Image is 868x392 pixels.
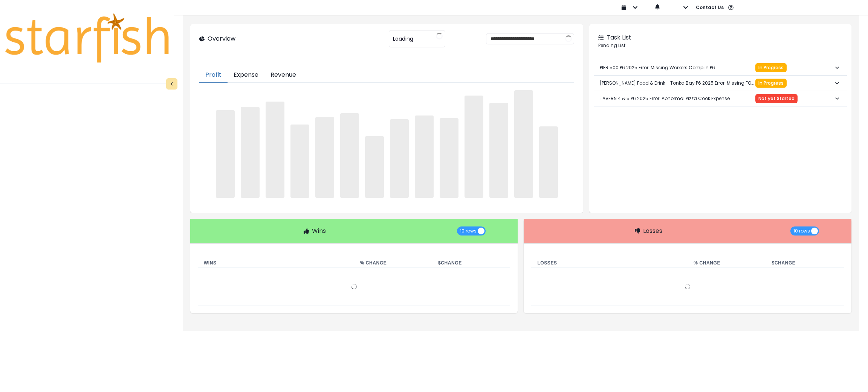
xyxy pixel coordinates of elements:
span: Loading [393,31,413,47]
span: ‌ [390,119,409,198]
span: ‌ [415,115,434,198]
p: Pending List [598,42,842,49]
p: Overview [208,34,235,43]
button: Revenue [264,67,302,83]
span: Not yet Started [758,96,795,101]
span: ‌ [440,118,458,198]
span: ‌ [539,126,558,198]
span: ‌ [340,113,359,198]
th: % Change [688,258,766,268]
p: [PERSON_NAME] Food & Drink - Tonka Bay P6 2025 Error: Missing FOH Trainer Expense [600,74,755,93]
th: $ Change [432,258,510,268]
span: ‌ [489,103,508,198]
button: PIER 500 P6 2025 Error: Missing Workers Comp in P6In Progress [594,60,847,75]
th: % Change [354,258,432,268]
span: ‌ [266,102,284,198]
span: In Progress [758,81,784,86]
button: TAVERN 4 & 5 P6 2025 Error: Abnormal Pizza Cook ExpenseNot yet Started [594,91,847,106]
button: Profit [199,67,228,83]
span: ‌ [315,117,334,198]
th: Losses [531,258,688,268]
p: Losses [643,226,662,236]
p: TAVERN 4 & 5 P6 2025 Error: Abnormal Pizza Cook Expense [600,89,730,108]
p: Wins [312,226,326,236]
span: ‌ [465,96,483,198]
th: $ Change [766,258,844,268]
span: In Progress [758,65,784,70]
p: PIER 500 P6 2025 Error: Missing Workers Comp in P6 [600,58,715,77]
span: ‌ [365,136,384,198]
span: ‌ [241,107,260,198]
p: Task List [607,33,631,42]
th: Wins [198,258,354,268]
span: ‌ [514,90,533,198]
span: 10 rows [460,226,477,236]
span: 10 rows [793,226,810,236]
button: Expense [228,67,264,83]
span: ‌ [290,125,309,198]
button: [PERSON_NAME] Food & Drink - Tonka Bay P6 2025 Error: Missing FOH Trainer ExpenseIn Progress [594,76,847,91]
span: ‌ [216,110,235,198]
